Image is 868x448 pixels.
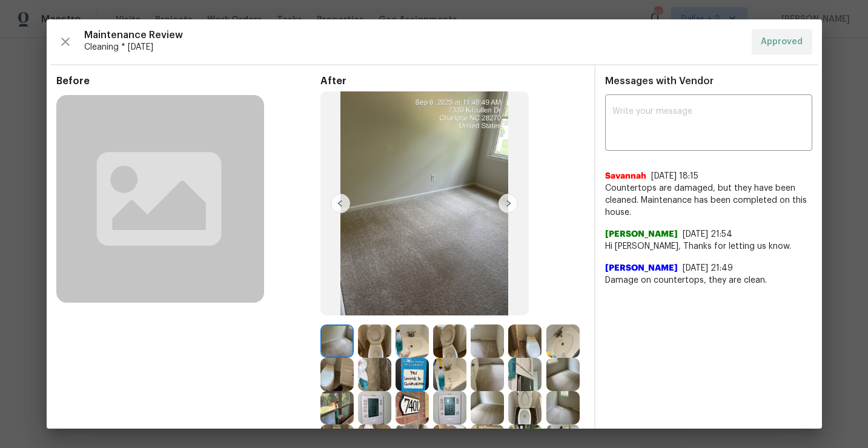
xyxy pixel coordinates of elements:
[605,170,646,182] span: Savannah
[605,182,812,219] span: Countertops are damaged, but they have been cleaned. Maintenance has been completed on this house.
[605,274,812,286] span: Damage on countertops, they are clean.
[605,228,678,240] span: [PERSON_NAME]
[683,230,732,239] span: [DATE] 21:54
[605,76,714,86] span: Messages with Vendor
[605,240,812,252] span: Hi [PERSON_NAME], Thanks for letting us know.
[499,194,518,213] img: right-chevron-button-url
[683,264,733,272] span: [DATE] 21:49
[320,75,585,87] span: After
[84,41,742,53] span: Cleaning * [DATE]
[651,172,698,180] span: [DATE] 18:15
[56,75,320,87] span: Before
[331,194,350,213] img: left-chevron-button-url
[605,262,678,274] span: [PERSON_NAME]
[84,29,742,41] span: Maintenance Review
